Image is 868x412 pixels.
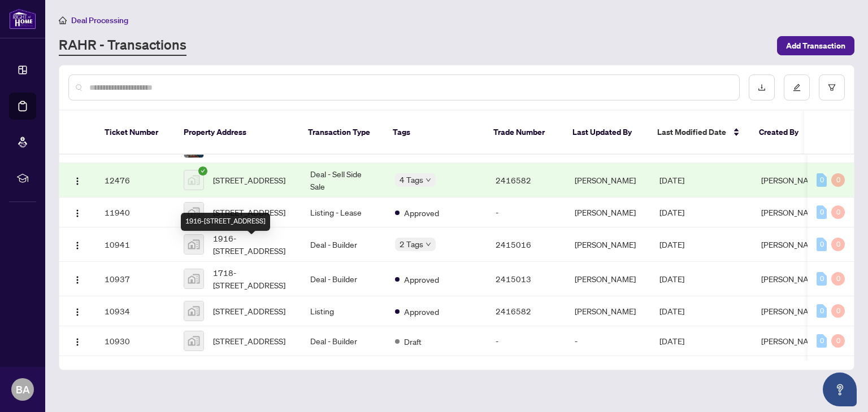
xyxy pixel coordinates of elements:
[817,334,827,348] div: 0
[73,308,82,317] img: Logo
[487,326,566,356] td: -
[657,126,726,138] span: Last Modified Date
[817,304,827,318] div: 0
[68,203,86,221] button: Logo
[786,37,845,55] span: Add Transaction
[831,205,845,219] div: 0
[301,227,386,262] td: Deal - Builder
[831,304,845,318] div: 0
[566,326,650,356] td: -
[750,111,818,155] th: Created By
[659,336,684,346] span: [DATE]
[184,331,203,350] img: thumbnail-img
[299,111,384,155] th: Transaction Type
[9,8,36,29] img: logo
[213,266,292,291] span: 1718-[STREET_ADDRESS]
[761,207,822,217] span: [PERSON_NAME]
[181,213,270,231] div: 1916-[STREET_ADDRESS]
[487,296,566,326] td: 2416582
[301,163,386,198] td: Deal - Sell Side Sale
[659,239,684,249] span: [DATE]
[213,206,285,218] span: [STREET_ADDRESS]
[487,198,566,227] td: -
[184,269,203,288] img: thumbnail-img
[68,171,86,189] button: Logo
[793,84,801,91] span: edit
[213,174,285,186] span: [STREET_ADDRESS]
[828,84,836,91] span: filter
[426,242,431,247] span: down
[566,227,650,262] td: [PERSON_NAME]
[96,262,175,296] td: 10937
[563,111,648,155] th: Last Updated By
[758,84,766,91] span: download
[817,272,827,286] div: 0
[823,372,857,406] button: Open asap
[761,175,822,185] span: [PERSON_NAME]
[59,16,67,24] span: home
[400,238,423,251] span: 2 Tags
[68,332,86,350] button: Logo
[68,302,86,320] button: Logo
[68,270,86,288] button: Logo
[404,273,439,286] span: Approved
[73,338,82,347] img: Logo
[71,15,128,25] span: Deal Processing
[831,334,845,348] div: 0
[73,209,82,218] img: Logo
[817,173,827,187] div: 0
[761,239,822,249] span: [PERSON_NAME]
[96,198,175,227] td: 11940
[68,235,86,253] button: Logo
[761,336,822,346] span: [PERSON_NAME]
[404,207,439,219] span: Approved
[819,74,845,100] button: filter
[301,296,386,326] td: Listing
[777,36,854,55] button: Add Transaction
[831,272,845,286] div: 0
[400,173,423,186] span: 4 Tags
[213,232,292,257] span: 1916-[STREET_ADDRESS]
[426,177,431,183] span: down
[659,175,684,185] span: [DATE]
[384,111,484,155] th: Tags
[659,207,684,217] span: [DATE]
[184,170,203,190] img: thumbnail-img
[817,205,827,219] div: 0
[648,111,750,155] th: Last Modified Date
[184,301,203,321] img: thumbnail-img
[96,296,175,326] td: 10934
[59,36,186,56] a: RAHR - Transactions
[761,306,822,316] span: [PERSON_NAME]
[484,111,563,155] th: Trade Number
[566,198,650,227] td: [PERSON_NAME]
[175,111,299,155] th: Property Address
[784,74,810,100] button: edit
[566,163,650,198] td: [PERSON_NAME]
[213,305,285,317] span: [STREET_ADDRESS]
[213,335,285,347] span: [STREET_ADDRESS]
[184,235,203,254] img: thumbnail-img
[73,177,82,186] img: Logo
[761,274,822,284] span: [PERSON_NAME]
[404,335,422,348] span: Draft
[659,306,684,316] span: [DATE]
[659,274,684,284] span: [DATE]
[301,262,386,296] td: Deal - Builder
[96,111,175,155] th: Ticket Number
[566,296,650,326] td: [PERSON_NAME]
[184,203,203,222] img: thumbnail-img
[566,262,650,296] td: [PERSON_NAME]
[487,262,566,296] td: 2415013
[96,163,175,198] td: 12476
[487,163,566,198] td: 2416582
[96,227,175,262] td: 10941
[831,173,845,187] div: 0
[96,326,175,356] td: 10930
[404,305,439,318] span: Approved
[749,74,775,100] button: download
[16,382,30,397] span: BA
[301,198,386,227] td: Listing - Lease
[198,166,207,176] span: check-circle
[301,326,386,356] td: Deal - Builder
